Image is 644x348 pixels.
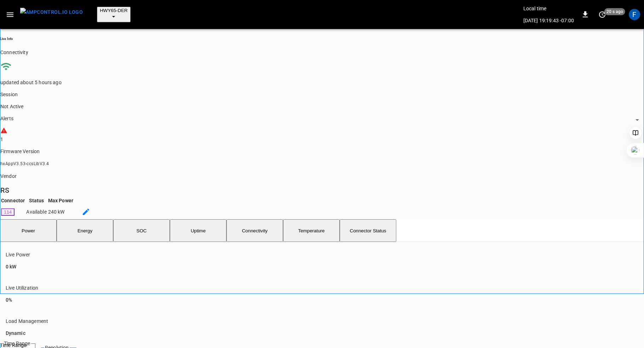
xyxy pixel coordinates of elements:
th: Connector [1,197,25,204]
p: Vendor [0,173,644,180]
button: Uptime [170,219,226,242]
div: 1 [0,136,644,143]
button: 114 [1,208,15,216]
p: Session [0,91,644,98]
span: updated about 5 hours ago [0,80,62,85]
button: Connector Status [340,219,396,242]
p: Not Active [0,103,644,110]
p: Live Utilization [6,284,621,291]
img: ampcontrol.io logo [20,8,83,17]
button: SOC [113,219,170,242]
div: profile-icon [629,9,640,20]
h6: RS [0,185,644,196]
h6: 0% [6,296,621,304]
p: Alerts [0,115,644,122]
button: set refresh interval [597,9,608,20]
th: Status [26,197,47,204]
p: Live Power [6,251,621,258]
button: Connectivity [226,219,283,242]
button: HWY65-DER [97,7,131,22]
h6: Dynamic [6,330,621,337]
span: hxAppV3.53-ccsLibV3.4 [0,161,49,166]
span: 20 s ago [604,8,625,15]
th: Max Power [48,197,74,204]
p: Load Management [6,318,621,325]
button: Energy [57,219,113,242]
h6: 0 kW [6,263,621,271]
td: 240 kW [48,205,74,219]
button: Temperature [283,219,340,242]
p: Local time [523,5,574,12]
button: menu [17,6,86,23]
p: Connectivity [0,49,644,56]
p: [DATE] 19:19:43 -07:00 [523,17,574,24]
td: Available [26,205,47,219]
span: HWY65-DER [100,8,128,13]
p: Firmware Version [0,148,644,155]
